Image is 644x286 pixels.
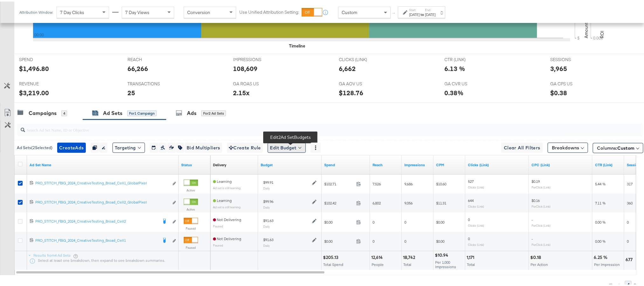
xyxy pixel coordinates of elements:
[127,62,148,72] div: 66,266
[263,223,270,227] sub: Daily
[531,177,540,182] span: $0.19
[550,87,567,96] div: $0.38
[184,206,198,210] label: Active
[339,87,363,96] div: $128.76
[263,217,273,222] div: $91.63
[184,244,198,248] label: Paused
[373,218,374,223] span: 0
[213,216,241,220] span: Not Delivering
[184,141,222,151] button: Bid Multipliers
[19,79,67,85] span: REVENUE
[597,143,634,150] span: Columns:
[404,218,406,223] span: 0
[501,141,543,151] button: Clear All Filters
[181,161,208,166] a: Shows the current state of your Ad Set.
[289,41,305,47] div: Timeline
[627,199,633,204] span: 360
[57,141,86,151] button: CreateAds
[263,197,273,203] div: $99.96
[617,144,634,149] span: Custom
[531,161,590,166] a: The average cost for each link click you've received from your ad.
[233,87,250,96] div: 2.15x
[268,141,306,151] button: Edit Budget
[127,109,157,115] div: for 1 Campaign
[595,218,606,223] span: 0.00 %
[403,261,411,265] span: Total
[435,258,456,268] span: Per 1,000 Impressions
[504,142,540,150] span: Clear All Filters
[187,8,210,14] span: Conversion
[530,253,543,259] div: $0.18
[35,236,158,243] a: PRO_STITCH_FBIG_2024_CreativeTesting_Broad_Cell1
[599,29,605,37] text: ROI
[213,184,241,188] sub: Ad set is still learning.
[550,62,567,72] div: 3,965
[468,235,470,240] span: 0
[261,161,319,166] a: Shows the current budget of Ad Set.
[263,178,273,183] div: $99.91
[425,6,435,11] label: End:
[324,180,354,185] span: $102.71
[373,237,374,242] span: 0
[324,218,354,223] span: $0.00
[548,141,588,151] button: Breakdowns
[263,236,273,241] div: $91.63
[391,11,397,13] span: ↑
[103,108,122,115] div: Ad Sets
[550,79,598,85] span: GA CPS US
[550,55,598,61] span: SESSIONS
[627,218,629,223] span: 0
[425,11,435,16] div: [DATE]
[127,79,175,85] span: TRANSACTIONS
[19,62,49,72] div: $1,496.80
[409,6,420,11] label: Start:
[371,253,385,259] div: 12,614
[113,141,145,151] button: Targeting
[404,199,413,204] span: 9,056
[627,180,633,185] span: 317
[445,62,465,72] div: 6.13 %
[403,253,417,259] div: 18,742
[420,11,425,15] strong: to
[263,185,270,189] sub: Daily
[213,223,223,226] sub: Paused
[201,109,226,115] div: for 2 Ad Sets
[594,261,620,265] span: Per Impression
[127,55,175,61] span: REACH
[324,237,354,242] span: $0.00
[531,197,540,201] span: $0.16
[213,242,223,246] sub: Paused
[404,180,413,185] span: 9,686
[468,177,474,182] span: 527
[468,161,526,166] a: The number of clicks on links appearing on your ad or Page that direct people to your sites off F...
[213,235,241,240] span: Not Delivering
[263,242,270,246] sub: Daily
[404,237,406,242] span: 0
[531,261,548,265] span: Per Action
[436,218,444,223] span: $0.00
[436,237,444,242] span: $0.00
[227,141,263,151] button: Create Rule
[127,87,135,96] div: 25
[213,161,226,166] a: Reflects the ability of your Ad Set to achieve delivery based on ad states, schedule and budget.
[213,161,226,166] div: Delivery
[583,9,589,37] text: Amount (USD)
[324,161,367,166] a: The total amount spent to date.
[60,8,84,14] span: 7 Day Clicks
[436,180,446,185] span: $10.60
[35,217,158,222] div: PRO_STITCH_FBIG_2024_CreativeTesting_Broad_Cell2
[233,79,281,85] span: GA ROAS US
[445,55,492,61] span: CTR (LINK)
[531,235,533,240] span: -
[213,204,241,207] sub: Ad set is still learning.
[61,109,67,115] div: 4
[229,142,261,150] span: Create Rule
[29,108,57,115] div: Campaigns
[468,184,484,188] sub: Clicks (Link)
[35,179,169,184] div: PRO_STITCH_FBIG_2024_CreativeTesting_Broad_Cell1_GlobalPixel
[263,204,270,208] sub: Daily
[323,261,343,265] span: Total Spend
[373,161,399,166] a: The number of people your ad was served to.
[339,62,356,72] div: 6,662
[339,79,387,85] span: GA AOV US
